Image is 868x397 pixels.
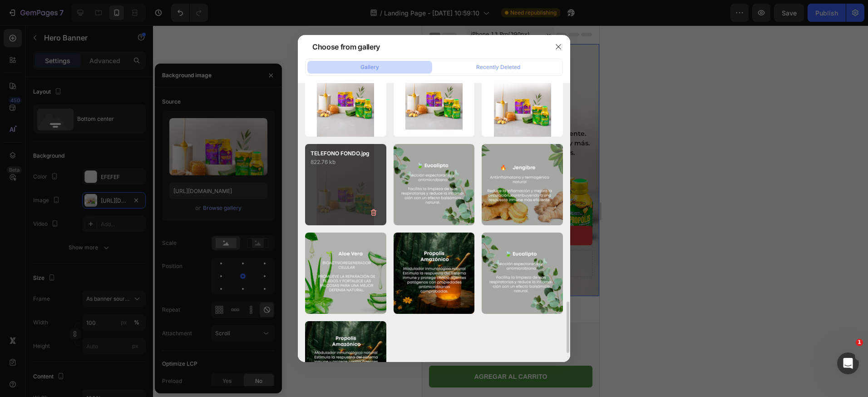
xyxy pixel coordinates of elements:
span: 1 [856,339,863,346]
a: Agregar al carrito [7,340,170,362]
button: Gallery [307,61,432,74]
div: $29.98 [39,321,61,331]
p: 822.76 kb [311,158,381,167]
p: ¡COMPRA AHORA! [60,206,117,214]
img: image [305,233,386,314]
span: iPhone 13 Pro ( 390 px) [49,5,107,14]
iframe: Intercom live chat [837,352,859,374]
div: Recently Deleted [476,63,520,71]
img: image [317,56,374,137]
div: Hero Banner [11,24,48,32]
button: Recently Deleted [436,61,561,74]
img: image [394,233,475,314]
img: image [394,144,475,225]
img: image [482,144,563,225]
strong: #SITECURA [87,82,143,96]
img: image [494,56,551,137]
a: ¡COMPRA AHORA! [7,200,170,219]
p: ✅100% natural, sin azúcar ni químicos. [8,123,169,132]
strong: ENVÍO GRATIS [80,310,132,318]
div: Gallery [360,63,379,71]
p: TELEFONO FONDO.jpg [311,149,381,158]
p: Agregar al carrito [52,347,125,356]
div: Drop element here [70,234,118,242]
h2: Pack x2 con [39,308,133,320]
strong: propóleo 100% natural [35,68,128,96]
img: image [482,233,563,314]
p: No compare price [68,323,111,328]
div: Choose from gallery [312,41,380,52]
h2: Protege a tu familia con el que [7,54,170,126]
img: image [405,56,463,137]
